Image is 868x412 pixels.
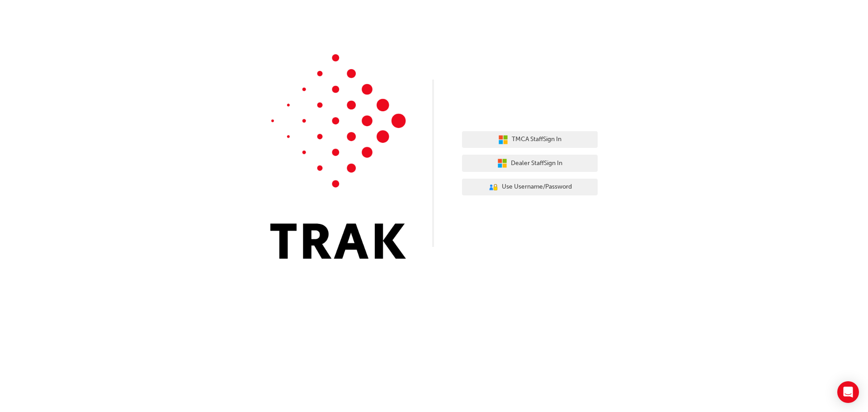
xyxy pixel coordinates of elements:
span: Dealer Staff Sign In [511,158,562,169]
div: Open Intercom Messenger [837,381,859,403]
button: TMCA StaffSign In [462,131,598,148]
img: Trak [270,54,406,259]
span: Use Username/Password [502,182,572,192]
button: Dealer StaffSign In [462,155,598,172]
button: Use Username/Password [462,179,598,196]
span: TMCA Staff Sign In [512,134,561,145]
